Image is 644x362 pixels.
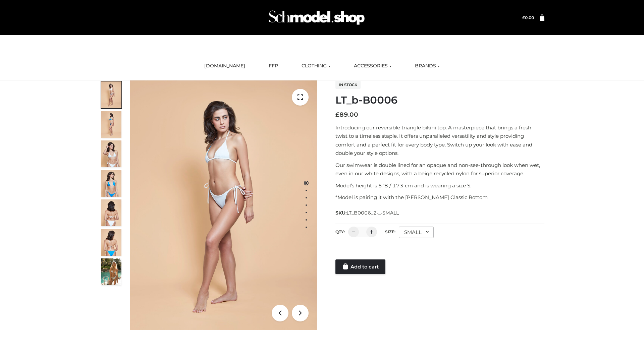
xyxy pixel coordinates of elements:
[335,193,544,202] p: *Model is pairing it with the [PERSON_NAME] Classic Bottom
[101,170,121,197] img: ArielClassicBikiniTop_CloudNine_AzureSky_OW114ECO_4-scaled.jpg
[335,181,544,190] p: Model’s height is 5 ‘8 / 173 cm and is wearing a size S.
[335,229,345,234] label: QTY:
[101,81,121,108] img: ArielClassicBikiniTop_CloudNine_AzureSky_OW114ECO_1-scaled.jpg
[264,59,283,73] a: FFP
[130,80,317,330] img: ArielClassicBikiniTop_CloudNine_AzureSky_OW114ECO_1
[101,111,121,138] img: ArielClassicBikiniTop_CloudNine_AzureSky_OW114ECO_2-scaled.jpg
[349,59,396,73] a: ACCESSORIES
[335,111,358,118] bdi: 89.00
[101,140,121,167] img: ArielClassicBikiniTop_CloudNine_AzureSky_OW114ECO_3-scaled.jpg
[522,15,525,20] span: £
[101,258,121,285] img: Arieltop_CloudNine_AzureSky2.jpg
[410,59,445,73] a: BRANDS
[346,210,399,216] span: LT_B0006_2-_-SMALL
[335,123,544,158] p: Introducing our reversible triangle bikini top. A masterpiece that brings a fresh twist to a time...
[385,229,395,234] label: Size:
[266,4,367,31] img: Schmodel Admin 964
[101,229,121,256] img: ArielClassicBikiniTop_CloudNine_AzureSky_OW114ECO_8-scaled.jpg
[335,111,339,118] span: £
[522,15,534,20] bdi: 0.00
[335,259,385,274] a: Add to cart
[335,94,544,106] h1: LT_b-B0006
[335,209,399,217] span: SKU:
[101,199,121,226] img: ArielClassicBikiniTop_CloudNine_AzureSky_OW114ECO_7-scaled.jpg
[199,59,250,73] a: [DOMAIN_NAME]
[335,81,361,89] span: In stock
[522,15,534,20] a: £0.00
[297,59,335,73] a: CLOTHING
[399,227,434,238] div: SMALL
[335,161,544,178] p: Our swimwear is double lined for an opaque and non-see-through look when wet, even in our white d...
